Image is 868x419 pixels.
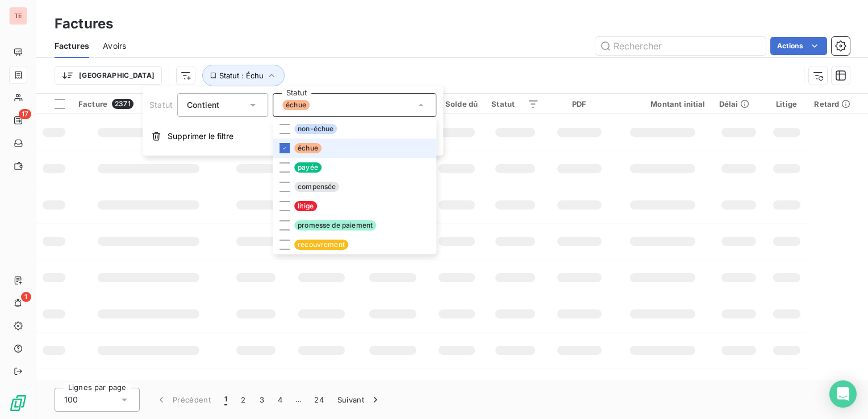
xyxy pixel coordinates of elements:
span: compensée [294,182,339,192]
h3: Factures [55,14,113,34]
a: 17 [9,111,27,129]
span: Statut [149,100,173,110]
span: … [289,391,307,409]
button: 24 [307,388,331,412]
button: 2 [234,388,252,412]
button: Précédent [149,388,218,412]
span: 1 [224,394,227,405]
div: Solde dû [436,99,478,108]
span: Facture [78,99,107,108]
button: Supprimer le filtre [143,124,443,149]
span: payée [294,162,322,173]
div: Montant initial [620,99,706,108]
button: 3 [253,388,271,412]
div: Open Intercom Messenger [829,380,857,408]
button: Suivant [331,388,388,412]
span: Factures [55,40,89,52]
span: non-échue [294,124,337,134]
button: 4 [271,388,289,412]
span: Contient [187,100,219,110]
span: promesse de paiement [294,220,376,231]
input: Rechercher [595,37,766,55]
span: Avoirs [103,40,126,52]
div: Retard [814,99,861,108]
span: 1 [21,292,31,302]
span: 17 [19,109,31,119]
span: recouvrement [294,240,348,250]
div: Litige [773,99,801,108]
div: Délai [719,99,759,108]
button: [GEOGRAPHIC_DATA] [55,66,162,85]
span: Statut : Échu [219,71,264,80]
img: Logo LeanPay [9,394,27,412]
span: échue [282,100,310,110]
button: 1 [218,388,234,412]
span: 2371 [112,99,133,109]
button: Statut : Échu [202,65,285,86]
div: Statut [491,99,539,108]
span: Supprimer le filtre [168,131,233,142]
span: 100 [64,394,78,405]
div: TE [9,7,27,25]
button: Actions [770,37,827,55]
span: litige [294,201,317,211]
span: échue [294,143,322,153]
div: PDF [553,99,606,108]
